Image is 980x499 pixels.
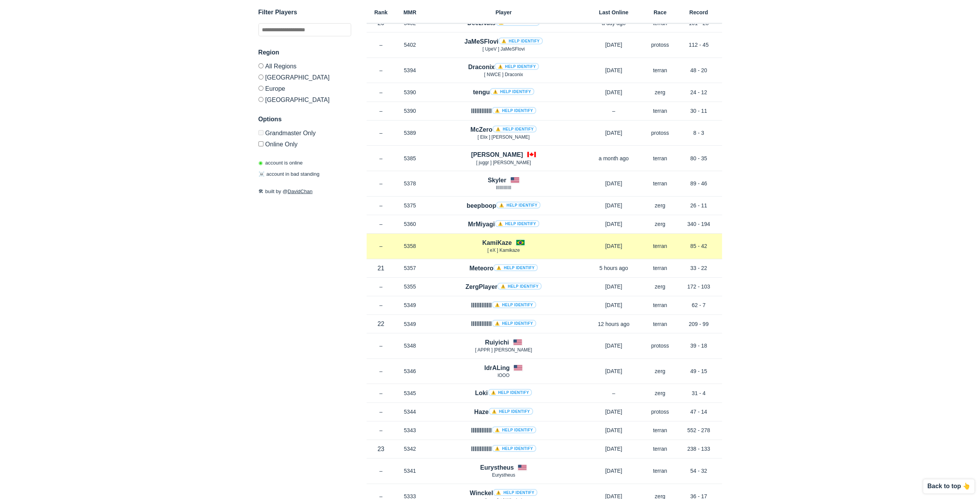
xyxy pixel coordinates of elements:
p: [DATE] [583,301,645,309]
h6: MMR [396,10,425,15]
p: terran [645,66,676,74]
p: 5 hours ago [583,264,645,272]
p: 5341 [396,467,425,475]
p: [DATE] [583,367,645,375]
p: terran [645,264,676,272]
p: – [367,129,396,137]
a: DavidChan [288,188,313,194]
p: terran [645,426,676,434]
h3: Options [258,115,351,124]
h4: McZero [470,125,537,134]
p: a month ago [583,154,645,162]
h3: Region [258,48,351,57]
span: ☠️ [258,171,265,177]
p: 5389 [396,129,425,137]
p: – [367,242,396,250]
p: – [367,66,396,74]
p: – [367,88,396,96]
p: [DATE] [583,41,645,49]
h4: beepboop [467,201,540,210]
h4: [PERSON_NAME] [471,150,523,159]
p: 5349 [396,301,425,309]
h4: tengu [473,88,534,97]
p: terran [645,467,676,475]
p: account in bad standing [258,171,319,178]
p: – [367,283,396,290]
h4: MrMiyagi [468,220,539,229]
p: 5360 [396,220,425,228]
a: ⚠️ Help identify [492,301,536,308]
h3: Filter Players [258,8,351,17]
p: – [367,389,396,397]
p: – [583,107,645,115]
p: [DATE] [583,426,645,434]
p: [DATE] [583,467,645,475]
h4: Winckel [470,489,537,497]
p: 12 hours ago [583,320,645,328]
p: 8 - 3 [676,129,722,137]
a: ⚠️ Help identify [492,320,536,327]
p: 5345 [396,389,425,397]
p: – [367,220,396,228]
p: 5348 [396,342,425,350]
p: 62 - 7 [676,301,722,309]
p: terran [645,180,676,187]
span: [ UpeV ] JaMeSFlovi [482,46,525,52]
input: All Regions [258,63,263,68]
span: ◉ [258,160,263,166]
p: 209 - 99 [676,320,722,328]
a: ⚠️ Help identify [493,489,537,496]
p: 5390 [396,107,425,115]
h6: Record [676,10,722,15]
p: 5355 [396,283,425,290]
p: zerg [645,88,676,96]
p: terran [645,320,676,328]
p: protoss [645,342,676,350]
p: 5394 [396,66,425,74]
h4: llllllllllll [471,319,536,328]
p: 5342 [396,445,425,453]
input: Europe [258,86,263,91]
p: 5344 [396,408,425,416]
p: zerg [645,389,676,397]
p: 85 - 42 [676,242,722,250]
p: protoss [645,129,676,137]
p: 22 [367,319,396,328]
a: ⚠️ Help identify [494,63,539,70]
p: terran [645,445,676,453]
label: [GEOGRAPHIC_DATA] [258,71,351,83]
p: protoss [645,41,676,49]
p: [DATE] [583,202,645,209]
p: [DATE] [583,242,645,250]
h4: Ruiyichi [485,338,509,347]
input: Grandmaster Only [258,130,263,135]
a: ⚠️ Help identify [495,220,539,227]
p: 112 - 45 [676,41,722,49]
p: protoss [645,408,676,416]
p: [DATE] [583,66,645,74]
p: Back to top 👆 [927,483,970,489]
p: terran [645,301,676,309]
span: [ Elix ] [PERSON_NAME] [477,134,530,140]
p: 340 - 194 [676,220,722,228]
a: ⚠️ Help identify [497,283,542,290]
h4: KamiKaze [482,238,511,247]
h4: llllllllllll [471,107,536,115]
h4: Eurystheus [480,463,514,472]
p: 24 - 12 [676,88,722,96]
p: built by @ [258,188,351,195]
input: [GEOGRAPHIC_DATA] [258,97,263,102]
p: account is online [258,159,303,167]
p: 5343 [396,426,425,434]
p: 49 - 15 [676,367,722,375]
p: 30 - 11 [676,107,722,115]
p: 26 - 11 [676,202,722,209]
label: All Regions [258,63,351,71]
a: ⚠️ Help identify [496,202,540,209]
p: – [367,408,396,416]
a: ⚠️ Help identify [492,107,536,114]
p: – [367,154,396,162]
h4: Skyler [487,176,506,185]
span: [ NWCE ] Draconix [484,72,523,77]
p: [DATE] [583,129,645,137]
